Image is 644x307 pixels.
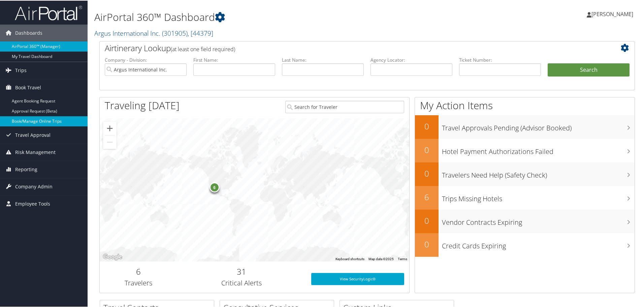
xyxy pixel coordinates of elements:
[15,24,42,41] span: Dashboards
[162,28,188,37] span: ( 301905 )
[103,121,117,134] button: Zoom in
[105,278,172,287] h3: Travelers
[415,120,439,131] h2: 0
[94,28,213,37] a: Argus International Inc.
[15,160,37,177] span: Reporting
[182,278,301,287] h3: Critical Alerts
[442,143,635,156] h3: Hotel Payment Authorizations Failed
[105,98,180,112] h1: Traveling [DATE]
[105,42,585,53] h2: Airtinerary Lookup
[415,209,635,233] a: 0Vendor Contracts Expiring
[171,45,235,52] span: (at least one field required)
[368,256,394,260] span: Map data ©2025
[415,138,635,162] a: 0Hotel Payment Authorizations Failed
[442,119,635,132] h3: Travel Approvals Pending (Advisor Booked)
[415,144,439,155] h2: 0
[15,4,82,20] img: airportal-logo.png
[15,61,27,78] span: Trips
[415,238,439,249] h2: 0
[15,79,41,95] span: Book Travel
[105,265,172,277] h2: 6
[15,126,51,143] span: Travel Approval
[285,100,404,113] input: Search for Traveler
[591,10,633,17] span: [PERSON_NAME]
[442,237,635,250] h3: Credit Cards Expiring
[398,256,407,260] a: Terms (opens in new tab)
[105,56,187,63] label: Company - Division:
[548,63,630,76] button: Search
[415,162,635,185] a: 0Travelers Need Help (Safety Check)
[15,195,50,212] span: Employee Tools
[15,143,56,160] span: Risk Management
[415,98,635,112] h1: My Action Items
[193,56,275,63] label: First Name:
[415,115,635,138] a: 0Travel Approvals Pending (Advisor Booked)
[415,167,439,179] h2: 0
[209,181,219,191] div: 6
[415,191,439,202] h2: 6
[94,9,458,24] h1: AirPortal 360™ Dashboard
[101,252,124,261] a: Open this area in Google Maps (opens a new window)
[101,252,124,261] img: Google
[415,214,439,226] h2: 0
[103,135,117,148] button: Zoom out
[459,56,541,63] label: Ticket Number:
[442,214,635,226] h3: Vendor Contracts Expiring
[442,166,635,179] h3: Travelers Need Help (Safety Check)
[415,233,635,256] a: 0Credit Cards Expiring
[188,28,213,37] span: , [ 44379 ]
[311,272,404,284] a: View SecurityLogic®
[15,178,53,194] span: Company Admin
[182,265,301,277] h2: 31
[371,56,452,63] label: Agency Locator:
[282,56,364,63] label: Last Name:
[587,3,640,24] a: [PERSON_NAME]
[415,185,635,209] a: 6Trips Missing Hotels
[442,190,635,203] h3: Trips Missing Hotels
[335,256,364,261] button: Keyboard shortcuts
